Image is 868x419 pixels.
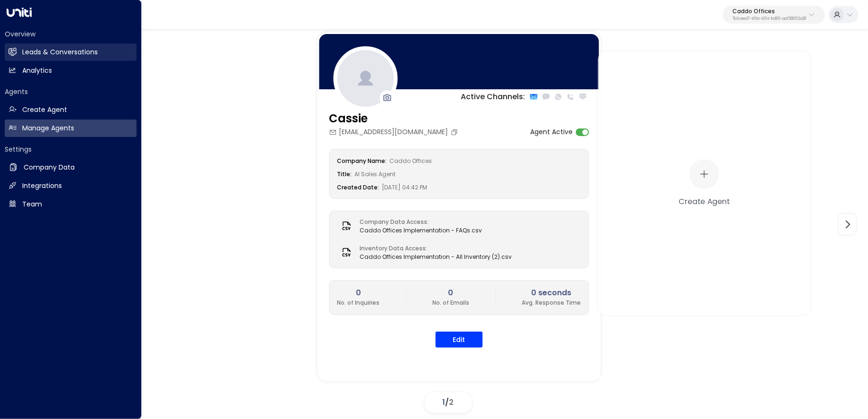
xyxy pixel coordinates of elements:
[360,253,512,261] span: Caddo Offices Implementation - All Inventory (2).csv
[5,145,137,154] h2: Settings
[5,120,137,137] a: Manage Agents
[5,62,137,79] a: Analytics
[432,299,469,307] p: No. of Emails
[522,287,581,299] h2: 0 seconds
[461,91,525,103] p: Active Channels:
[329,127,461,137] div: [EMAIL_ADDRESS][DOMAIN_NAME]
[5,159,137,176] a: Company Data
[679,196,730,207] div: Create Agent
[436,332,483,348] button: Edit
[382,183,428,191] span: [DATE] 04:42 PM
[337,299,380,307] p: No. of Inquiries
[360,244,507,253] label: Inventory Data Access:
[5,29,137,39] h2: Overview
[22,181,62,191] h2: Integrations
[22,47,98,57] h2: Leads & Conversations
[449,397,454,408] span: 2
[732,9,806,14] p: Caddo Offices
[451,128,461,136] button: Copy
[24,162,75,172] h2: Company Data
[22,123,74,133] h2: Manage Agents
[360,218,478,226] label: Company Data Access:
[337,287,380,299] h2: 0
[22,66,52,76] h2: Analytics
[723,6,825,24] button: Caddo Offices7b1ceed7-40fa-4014-bd85-aaf588512a38
[337,170,352,178] label: Title:
[22,199,42,209] h2: Team
[443,397,446,408] span: 1
[355,170,396,178] span: AI Sales Agent
[5,196,137,213] a: Team
[337,157,387,165] label: Company Name:
[5,101,137,119] a: Create Agent
[432,287,469,299] h2: 0
[5,87,137,96] h2: Agents
[22,105,67,115] h2: Create Agent
[390,157,432,165] span: Caddo Offices
[5,43,137,61] a: Leads & Conversations
[522,299,581,307] p: Avg. Response Time
[337,183,379,191] label: Created Date:
[5,177,137,195] a: Integrations
[425,392,472,413] div: /
[531,127,573,137] label: Agent Active
[732,17,806,21] p: 7b1ceed7-40fa-4014-bd85-aaf588512a38
[360,226,482,235] span: Caddo Offices Implementation - FAQs.csv
[329,110,461,127] h3: Cassie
